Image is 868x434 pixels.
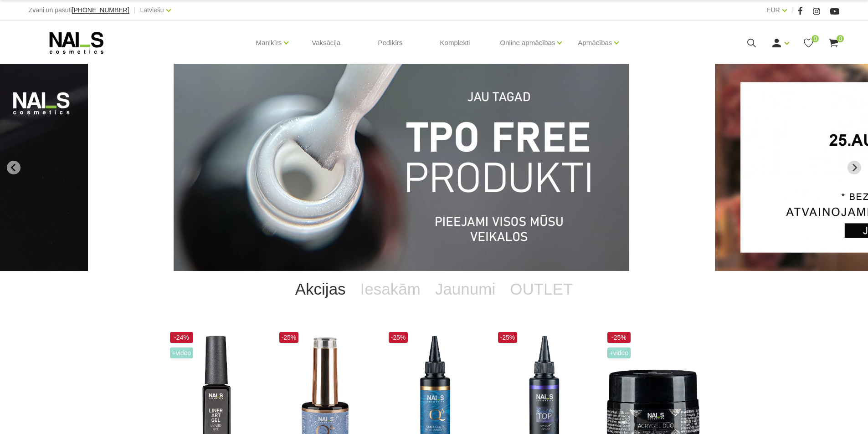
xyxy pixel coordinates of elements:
a: Iesakām [353,271,428,307]
button: Next slide [847,161,861,174]
span: +Video [607,347,631,358]
li: 1 of 13 [174,64,694,271]
a: Pedikīrs [370,21,410,65]
a: EUR [766,5,780,15]
a: Komplekti [433,21,478,65]
a: Latviešu [140,5,164,15]
a: [PHONE_NUMBER] [72,7,129,14]
a: Jaunumi [428,271,503,307]
a: Manikīrs [256,25,282,61]
a: Vaksācija [304,21,348,65]
span: 0 [837,35,844,42]
a: 0 [828,37,839,49]
span: -25% [498,332,518,343]
span: 0 [812,35,819,42]
a: OUTLET [503,271,580,307]
span: -24% [170,332,194,343]
span: -25% [389,332,408,343]
span: -25% [607,332,631,343]
span: +Video [170,347,194,358]
a: Apmācības [578,25,612,61]
a: 0 [803,37,814,49]
div: Zvani un pasūti [29,5,129,16]
a: Akcijas [288,271,353,307]
span: -25% [279,332,299,343]
span: | [791,5,793,16]
button: Go to last slide [7,161,21,174]
a: Online apmācības [500,25,555,61]
span: | [134,5,136,16]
